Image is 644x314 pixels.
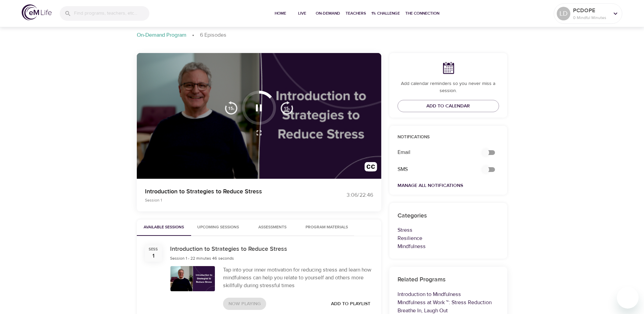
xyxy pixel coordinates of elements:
img: 15s_prev.svg [224,101,238,115]
span: Assessments [258,224,287,231]
nav: breadcrumb [137,31,508,39]
p: Introduction to Strategies to Reduce Stress [145,187,314,196]
button: Add to Playlist [328,298,373,310]
div: 1 [152,252,154,260]
p: 6 Episodes [200,31,226,39]
span: Live [294,10,310,17]
p: Mindfulness [398,242,499,250]
a: Introduction to Mindfulness [398,291,461,298]
p: 0 Mindful Minutes [573,15,609,21]
div: SMS [393,161,476,177]
p: Session 1 [145,197,314,203]
p: Notifications [398,134,499,141]
span: On-Demand [316,10,340,17]
span: Add to Playlist [331,300,370,308]
p: Stress [398,226,499,234]
span: The Connection [405,10,439,17]
span: Home [272,10,289,17]
span: 1% Challenge [371,10,400,17]
div: Tap into your inner motivation for reducing stress and learn how mindfulness can help you relate ... [223,266,373,290]
h6: Categories [398,211,499,221]
p: On-Demand Program [137,31,186,39]
span: Session 1 - 22 minutes 46 seconds [170,256,234,261]
p: PCDOPE [573,6,609,15]
img: open_caption.svg [365,162,377,175]
span: Teachers [346,10,366,17]
div: Sess [149,247,158,252]
h6: Introduction to Strategies to Reduce Stress [170,244,287,254]
a: Breathe In, Laugh Out [398,307,448,314]
p: Resilience [398,234,499,242]
img: logo [22,4,52,20]
p: Add calendar reminders so you never miss a session. [398,80,499,94]
a: Manage All Notifications [398,182,463,189]
h6: Related Programs [398,275,499,285]
a: Mindfulness at Work ™: Stress Reduction [398,299,492,306]
img: 15s_next.svg [280,101,294,115]
div: 3:06 / 22:46 [322,191,373,199]
iframe: Button to launch messaging window [617,287,639,309]
span: Program Materials [304,224,350,231]
button: Add to Calendar [398,100,499,112]
span: Available Sessions [141,224,187,231]
div: LD [557,7,570,20]
button: Transcript/Closed Captions (c) [361,158,381,179]
span: Upcoming Sessions [195,224,241,231]
div: Email [393,144,476,160]
input: Find programs, teachers, etc... [74,6,149,21]
span: Add to Calendar [426,102,470,110]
